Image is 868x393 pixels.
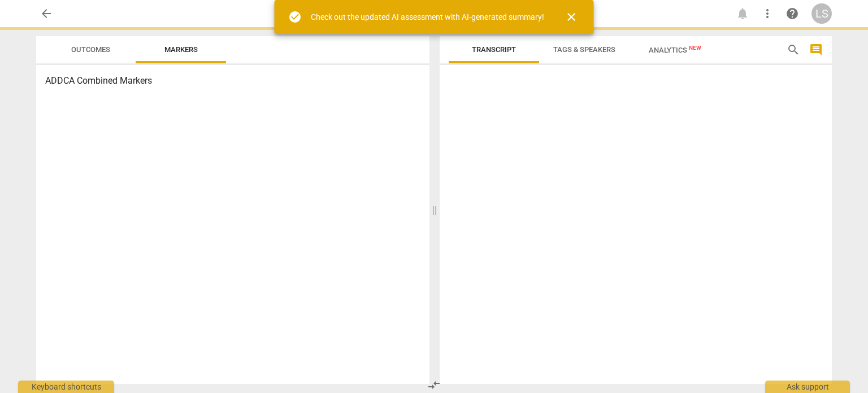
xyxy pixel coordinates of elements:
[472,45,516,54] span: Transcript
[811,3,832,24] button: LS
[71,45,110,54] span: Outcomes
[689,45,701,51] span: New
[45,74,420,88] h3: ADDCA Combined Markers
[782,3,802,24] a: Help
[40,7,53,20] span: arrow_back
[288,10,302,24] span: check_circle
[427,378,441,392] span: compare_arrows
[765,381,850,393] div: Ask support
[785,7,799,20] span: help
[558,3,585,31] button: Close
[553,45,615,54] span: Tags & Speakers
[787,43,800,57] span: search
[18,381,114,393] div: Keyboard shortcuts
[311,11,544,23] div: Check out the updated AI assessment with AI-generated summary!
[807,41,825,59] button: Show/Hide comments
[649,46,701,54] span: Analytics
[761,7,774,20] span: more_vert
[164,45,198,54] span: Markers
[565,10,578,24] span: close
[784,41,802,59] button: Search
[809,43,823,57] span: comment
